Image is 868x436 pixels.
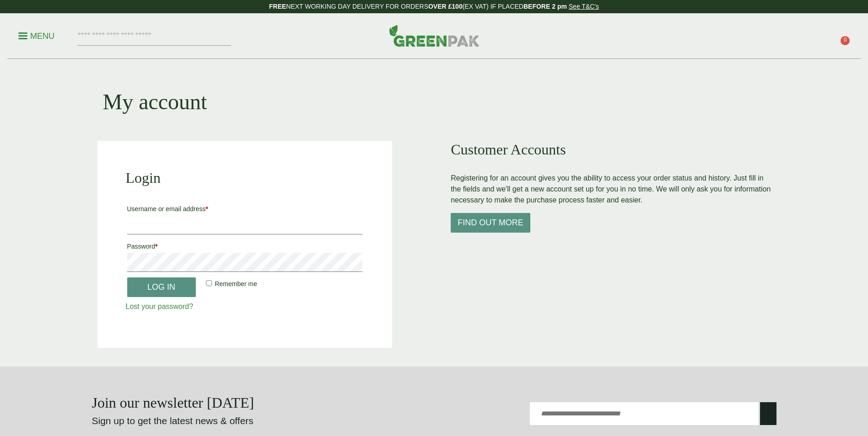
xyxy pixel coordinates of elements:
strong: BEFORE 2 pm [523,3,567,10]
strong: Join our newsletter [DATE] [92,394,254,411]
span: 0 [841,36,850,45]
button: Log in [127,277,196,297]
button: Find out more [451,213,530,233]
label: Username or email address [127,202,363,215]
strong: FREE [269,3,286,10]
p: Menu [18,31,54,42]
h2: Customer Accounts [451,141,771,158]
h1: My account [103,89,207,115]
span: Remember me [215,280,257,287]
p: Registering for an account gives you the ability to access your order status and history. Just fi... [451,173,771,206]
a: Lost your password? [126,303,194,310]
label: Password [127,240,363,253]
h2: Login [126,169,364,186]
a: Menu [18,31,54,40]
strong: OVER £100 [428,3,463,10]
img: GreenPak Supplies [389,25,480,47]
a: Find out more [451,219,530,227]
a: See T&C's [569,3,599,10]
p: Sign up to get the latest news & offers [92,414,400,428]
input: Remember me [206,280,212,286]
